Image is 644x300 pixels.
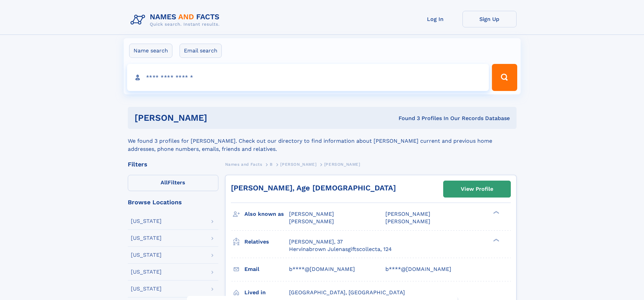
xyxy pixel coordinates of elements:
a: Hervinabrown Julenasgiftscollecta, 124 [289,246,392,253]
div: [US_STATE] [131,218,162,224]
div: View Profile [461,181,493,197]
a: [PERSON_NAME] [280,160,316,168]
div: [US_STATE] [131,269,162,275]
span: All [161,179,168,186]
a: View Profile [444,181,510,197]
span: [GEOGRAPHIC_DATA], [GEOGRAPHIC_DATA] [289,289,405,296]
div: ❯ [492,238,500,242]
input: search input [127,64,489,91]
div: ❯ [492,210,500,215]
h3: Relatives [244,236,289,248]
span: [PERSON_NAME] [385,211,430,217]
div: Filters [128,161,218,167]
h1: [PERSON_NAME] [135,114,303,122]
label: Email search [180,44,222,58]
span: [PERSON_NAME] [289,218,334,225]
h3: Email [244,263,289,275]
img: Logo Names and Facts [128,11,225,29]
div: We found 3 profiles for [PERSON_NAME]. Check out our directory to find information about [PERSON_... [128,129,517,153]
span: B [270,162,273,167]
h3: Also known as [244,208,289,220]
div: [US_STATE] [131,286,162,292]
a: [PERSON_NAME], Age [DEMOGRAPHIC_DATA] [231,184,396,192]
div: Browse Locations [128,199,218,205]
span: [PERSON_NAME] [289,211,334,217]
span: [PERSON_NAME] [385,218,430,225]
div: Found 3 Profiles In Our Records Database [303,115,510,122]
label: Filters [128,175,218,191]
a: [PERSON_NAME], 37 [289,238,343,246]
a: Names and Facts [225,160,262,168]
label: Name search [129,44,172,58]
span: [PERSON_NAME] [280,162,316,167]
div: [US_STATE] [131,252,162,258]
a: Log In [408,11,462,27]
h3: Lived in [244,287,289,298]
span: [PERSON_NAME] [324,162,360,167]
a: Sign Up [462,11,517,27]
div: [US_STATE] [131,235,162,241]
a: B [270,160,273,168]
button: Search Button [492,64,517,91]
